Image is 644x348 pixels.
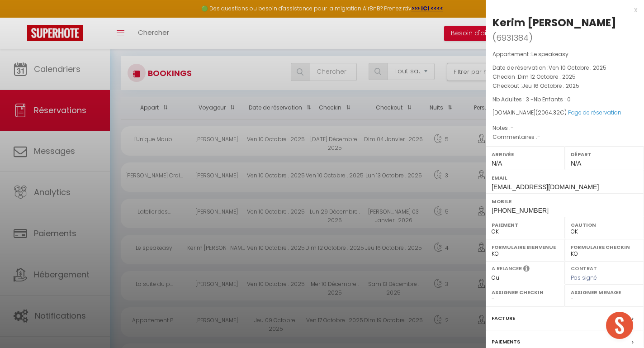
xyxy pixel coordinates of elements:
[492,243,559,252] label: Formulaire Bienvenue
[534,95,571,103] span: Nb Enfants : 0
[496,32,529,43] span: 6931384
[571,274,597,281] span: Pas signé
[571,220,638,229] label: Caution
[492,81,637,91] p: Checkout :
[537,133,540,141] span: -
[492,173,638,182] label: Email
[492,337,520,347] label: Paiements
[571,288,638,297] label: Assigner Menage
[492,124,637,133] p: Notes :
[531,50,568,58] span: Le speakeasy
[606,312,633,339] div: Ouvrir le chat
[492,63,637,72] p: Date de réservation :
[535,109,567,116] span: ( €)
[492,109,637,117] div: [DOMAIN_NAME]
[571,150,638,159] label: Départ
[492,183,599,191] span: [EMAIL_ADDRESS][DOMAIN_NAME]
[568,109,621,116] a: Page de réservation
[492,50,637,59] p: Appartement :
[571,243,638,252] label: Formulaire Checkin
[538,109,560,116] span: 2064.32
[518,73,576,81] span: Dim 12 Octobre . 2025
[511,124,514,132] span: -
[549,64,606,72] span: Ven 10 Octobre . 2025
[492,207,549,214] span: [PHONE_NUMBER]
[492,265,522,272] label: A relancer
[492,197,638,206] label: Mobile
[523,265,530,275] i: Sélectionner OUI si vous souhaiter envoyer les séquences de messages post-checkout
[571,265,597,271] label: Contrat
[486,5,637,15] div: x
[522,82,579,90] span: Jeu 16 Octobre . 2025
[492,288,559,297] label: Assigner Checkin
[492,72,637,81] p: Checkin :
[492,220,559,229] label: Paiement
[492,15,616,30] div: Kerim [PERSON_NAME]
[492,31,533,44] span: ( )
[571,160,581,167] span: N/A
[492,150,559,159] label: Arrivée
[492,314,515,323] label: Facture
[492,95,571,103] span: Nb Adultes : 3 -
[492,133,637,142] p: Commentaires :
[492,160,502,167] span: N/A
